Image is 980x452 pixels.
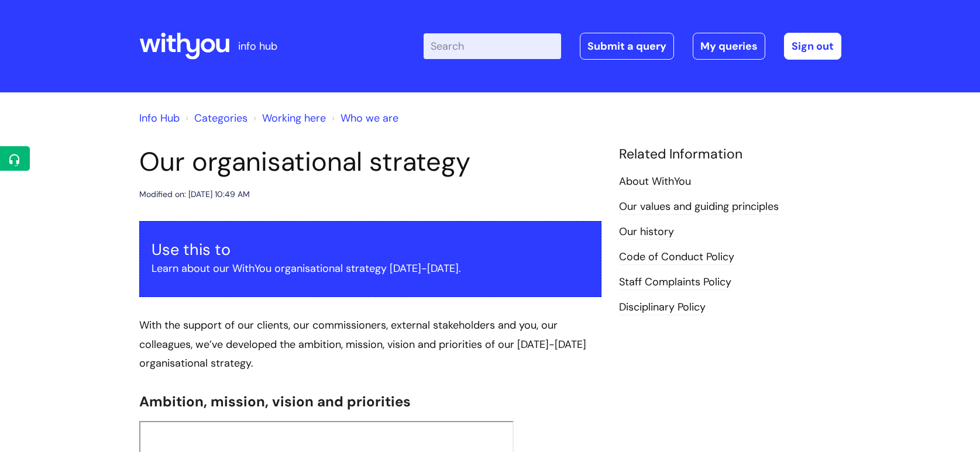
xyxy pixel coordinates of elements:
[139,146,601,178] h1: Our organisational strategy
[139,392,411,410] span: Ambition, mission, vision and priorities
[238,37,277,56] p: info hub
[619,146,841,163] h4: Related Information
[139,187,250,202] div: Modified on: [DATE] 10:49 AM
[619,250,734,265] a: Code of Conduct Policy
[619,275,731,290] a: Staff Complaints Policy
[152,240,589,259] h3: Use this to
[580,33,674,60] a: Submit a query
[424,33,561,59] input: Search
[139,316,601,372] p: With the support of our clients, our commissioners, external stakeholders and you, our colleagues...
[424,33,841,60] div: | -
[619,225,674,240] a: Our history
[262,111,326,125] a: Working here
[619,174,691,189] a: About WithYou
[619,199,779,215] a: Our values and guiding principles
[619,300,706,315] a: Disciplinary Policy
[341,111,398,125] a: Who we are
[784,33,841,60] a: Sign out
[693,33,765,60] a: My queries
[250,109,326,127] li: Working here
[152,259,589,278] p: Learn about our WithYou organisational strategy [DATE]-[DATE].
[139,111,180,125] a: Info Hub
[194,111,247,125] a: Categories
[183,109,247,127] li: Solution home
[329,109,398,127] li: Who we are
